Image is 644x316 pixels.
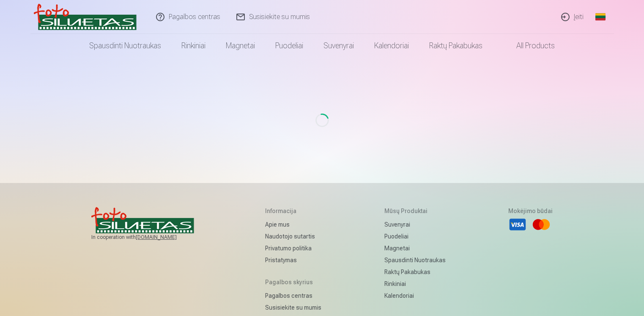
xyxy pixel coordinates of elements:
a: Apie mus [265,219,321,230]
a: Puodeliai [265,34,313,58]
a: Kalendoriai [384,290,446,302]
a: [DOMAIN_NAME] [136,234,197,241]
a: Spausdinti nuotraukas [79,34,171,58]
a: Rinkiniai [171,34,216,58]
a: Suvenyrai [384,219,446,230]
a: Rinkiniai [384,278,446,290]
a: Raktų pakabukas [384,266,446,278]
a: Puodeliai [384,230,446,242]
a: Kalendoriai [364,34,419,58]
a: Spausdinti nuotraukas [384,254,446,266]
a: Magnetai [384,242,446,254]
h5: Pagalbos skyrius [265,278,321,286]
a: Privatumo politika [265,242,321,254]
li: Visa [508,215,527,234]
a: Magnetai [216,34,265,58]
img: /v3 [34,3,137,30]
li: Mastercard [532,215,551,234]
span: In cooperation with [91,234,203,241]
a: Susisiekite su mumis [265,302,321,313]
h5: Mokėjimo būdai [508,207,553,215]
a: All products [493,34,565,58]
a: Pagalbos centras [265,290,321,302]
a: Naudotojo sutartis [265,230,321,242]
h5: Informacija [265,207,321,215]
a: Pristatymas [265,254,321,266]
a: Suvenyrai [313,34,364,58]
h5: Mūsų produktai [384,207,446,215]
a: Raktų pakabukas [419,34,493,58]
